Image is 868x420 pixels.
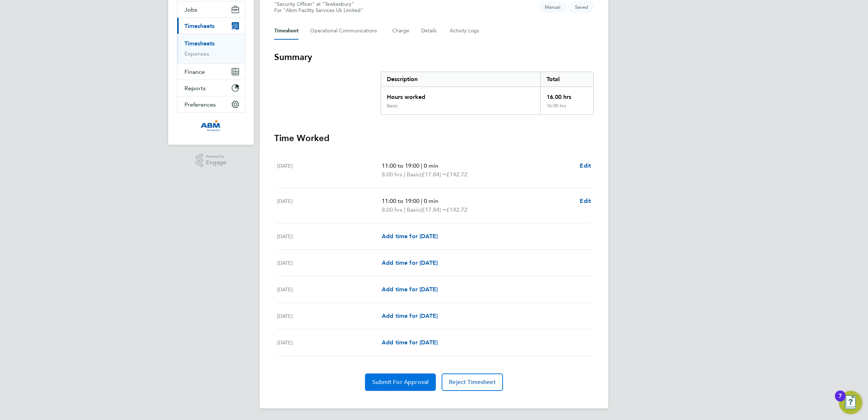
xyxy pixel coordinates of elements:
span: This timesheet was manually created. [539,1,566,13]
span: (£17.84) = [420,206,446,213]
div: 16.00 hrs [540,103,593,115]
span: 8.00 hrs [382,206,402,213]
span: | [421,197,422,204]
span: Add time for [DATE] [382,339,438,346]
div: [DATE] [277,197,382,214]
span: Add time for [DATE] [382,259,438,266]
a: Add time for [DATE] [382,285,438,294]
span: 11:00 to 19:00 [382,162,419,169]
span: Basic [407,170,420,179]
span: (£17.84) = [420,171,446,178]
button: Submit For Approval [365,373,436,391]
button: Charge [392,22,410,40]
span: | [421,162,422,169]
span: Add time for [DATE] [382,286,438,293]
div: Hours worked [381,87,540,103]
div: [DATE] [277,259,382,267]
span: Submit For Approval [372,379,429,386]
a: Add time for [DATE] [382,312,438,320]
span: Powered by [206,153,226,160]
div: Timesheets [177,34,245,63]
span: | [404,206,405,213]
span: Preferences [184,101,216,108]
a: Add time for [DATE] [382,232,438,241]
span: 8.00 hrs [382,171,402,178]
span: Edit [580,162,591,169]
span: Reports [184,85,206,92]
button: Details [421,22,438,40]
span: 11:00 to 19:00 [382,197,419,204]
a: Edit [580,197,591,205]
a: Expenses [184,50,209,57]
div: Total [540,72,593,87]
span: This timesheet is Saved. [569,1,594,13]
span: Add time for [DATE] [382,312,438,319]
div: [DATE] [277,285,382,294]
button: Timesheets [177,18,245,34]
span: 0 min [424,197,438,204]
a: Powered byEngage [196,153,227,167]
a: Edit [580,161,591,170]
div: [DATE] [277,338,382,347]
button: Reject Timesheet [442,373,503,391]
a: Add time for [DATE] [382,259,438,267]
span: Edit [580,197,591,204]
button: Jobs [177,1,245,17]
a: Add time for [DATE] [382,338,438,347]
a: Go to home page [177,120,245,132]
button: Preferences [177,96,245,112]
span: 0 min [424,162,438,169]
h3: Time Worked [274,132,594,144]
div: Summary [381,72,594,115]
button: Open Resource Center, 7 new notifications [839,391,862,414]
div: [DATE] [277,232,382,241]
div: [DATE] [277,161,382,179]
div: [DATE] [277,312,382,320]
img: abm1-logo-retina.png [200,120,222,132]
span: Add time for [DATE] [382,233,438,240]
div: Description [381,72,540,87]
button: Operational Communications [310,22,381,40]
span: Timesheets [184,23,215,29]
span: Basic [407,205,420,214]
button: Reports [177,80,245,96]
section: Timesheet [274,51,594,391]
span: £142.72 [446,171,467,178]
div: For "Abm Facility Services Uk Limited" [274,7,363,13]
a: Timesheets [184,40,215,47]
div: 16.00 hrs [540,87,593,103]
div: Basic [387,103,398,109]
button: Timesheet [274,22,299,40]
span: Jobs [184,6,197,13]
span: Engage [206,160,226,166]
button: Finance [177,64,245,80]
span: Finance [184,68,205,75]
span: Reject Timesheet [449,379,496,386]
span: | [404,171,405,178]
div: 7 [839,396,842,405]
button: Activity Logs [450,22,480,40]
h3: Summary [274,51,594,63]
span: £142.72 [446,206,467,213]
div: "Security Officer" at "Tewkesbury" [274,1,363,13]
